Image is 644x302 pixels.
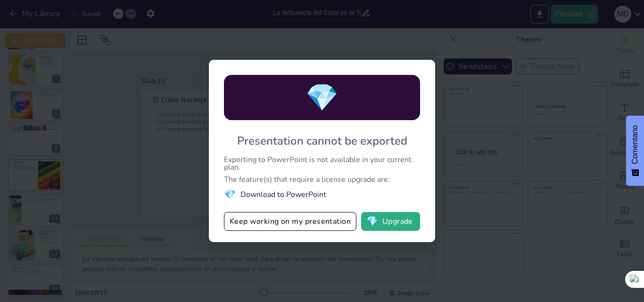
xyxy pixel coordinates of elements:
[366,217,378,226] span: diamond
[224,212,356,231] button: Keep working on my presentation
[224,176,420,183] div: The feature(s) that require a license upgrade are:
[305,80,339,116] span: diamond
[631,125,639,164] font: Comentario
[224,156,420,171] div: Exporting to PowerPoint is not available in your current plan.
[626,116,644,186] button: Comentarios - Mostrar encuesta
[237,133,407,148] div: Presentation cannot be exported
[224,188,236,201] span: diamond
[224,188,420,201] li: Download to PowerPoint
[361,212,420,231] button: diamondUpgrade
